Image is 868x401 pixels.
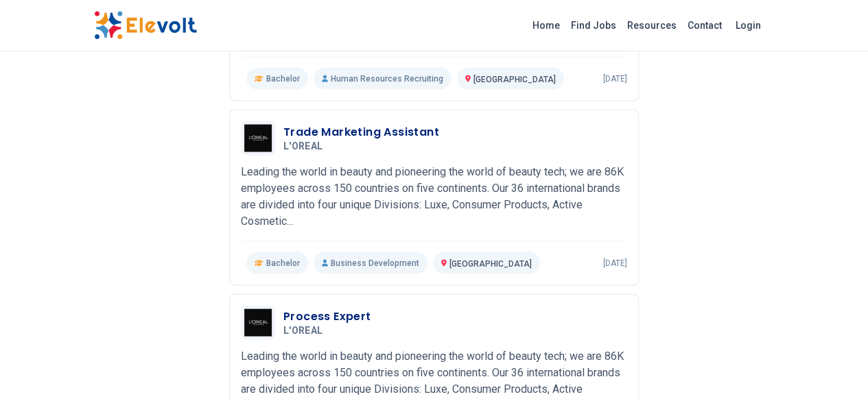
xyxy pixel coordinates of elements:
a: Resources [622,14,682,36]
p: [DATE] [603,73,627,84]
a: Find Jobs [565,14,622,36]
a: Login [727,12,769,39]
iframe: Chat Widget [799,335,868,401]
span: [GEOGRAPHIC_DATA] [449,258,532,268]
p: [DATE] [603,257,627,268]
a: L'OREALTrade Marketing AssistantL'OREALLeading the world in beauty and pioneering the world of be... [241,121,627,274]
h3: Process Expert [283,308,371,324]
h3: Trade Marketing Assistant [283,123,439,140]
p: Human Resources Recruiting [314,67,451,89]
span: L'OREAL [283,140,322,152]
img: Elevolt [94,11,197,40]
span: [GEOGRAPHIC_DATA] [473,74,556,84]
p: Business Development [314,252,427,274]
img: L'OREAL [244,308,272,336]
a: Contact [682,14,727,36]
span: Bachelor [266,257,300,268]
span: Bachelor [266,73,300,84]
a: Home [527,14,565,36]
p: Leading the world in beauty and pioneering the world of beauty tech; we are 86K employees across ... [241,163,627,229]
span: L'OREAL [283,324,322,337]
img: L'OREAL [244,124,272,151]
